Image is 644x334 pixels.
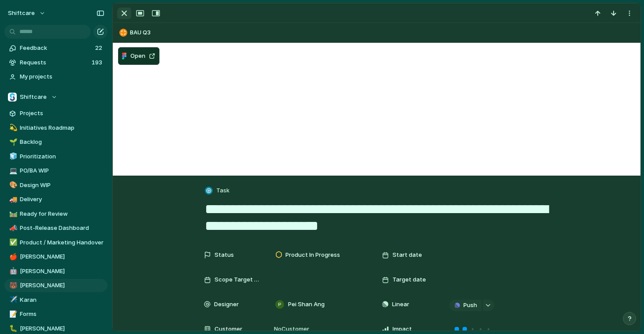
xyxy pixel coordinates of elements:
[4,221,107,235] a: 📣Post-Release Dashboard
[118,47,159,65] button: Open
[4,250,107,263] a: 🍎[PERSON_NAME]
[9,266,15,276] div: 🤖
[20,281,104,290] span: [PERSON_NAME]
[20,166,104,175] span: PO/BA WIP
[4,279,107,292] a: 🐻[PERSON_NAME]
[8,238,17,247] button: ✅
[4,265,107,278] a: 🤖[PERSON_NAME]
[203,184,232,197] button: Task
[8,310,17,319] button: 📝
[214,300,239,309] span: Designer
[4,236,107,249] a: ✅Product / Marketing Handover
[9,223,15,233] div: 📣
[8,138,17,146] button: 🌱
[271,325,309,334] span: No Customer
[20,238,104,247] span: Product / Marketing Handover
[9,252,15,262] div: 🍎
[20,124,104,132] span: Initiatives Roadmap
[392,251,422,259] span: Start date
[4,70,107,83] a: My projects
[9,166,15,176] div: 💻
[215,251,234,259] span: Status
[392,300,409,309] span: Linear
[8,324,17,333] button: 🐛
[4,207,107,221] a: 🛤️Ready for Review
[4,179,107,192] a: 🎨Design WIP
[8,296,17,304] button: ✈️
[9,323,15,334] div: 🐛
[4,41,107,55] a: Feedback22
[4,150,107,163] a: 🧊Prioritization
[8,224,17,233] button: 📣
[4,6,50,20] button: shiftcare
[4,193,107,206] a: 🚚Delivery
[9,195,15,205] div: 🚚
[392,275,426,284] span: Target date
[9,237,15,248] div: ✅
[4,164,107,177] a: 💻PO/BA WIP
[288,300,325,309] span: Pei Shan Ang
[9,295,15,305] div: ✈️
[20,181,104,190] span: Design WIP
[4,121,107,135] a: 💫Initiatives Roadmap
[20,44,93,53] span: Feedback
[20,195,104,204] span: Delivery
[4,293,107,307] a: ✈️Karan
[20,210,104,218] span: Ready for Review
[463,301,477,310] span: Push
[9,281,15,291] div: 🐻
[285,251,340,259] span: Product In Progress
[20,152,104,161] span: Prioritization
[449,300,481,311] button: Push
[9,180,15,190] div: 🎨
[8,9,35,18] span: shiftcare
[117,26,637,40] button: BAU Q3
[20,109,104,118] span: Projects
[215,275,260,284] span: Scope Target Date
[20,296,104,304] span: Karan
[4,56,107,69] a: Requests193
[20,72,104,81] span: My projects
[216,186,229,195] span: Task
[8,166,17,175] button: 💻
[4,135,107,149] a: 🌱Backlog
[8,195,17,204] button: 🚚
[4,308,107,321] a: 📝Forms
[8,124,17,132] button: 💫
[130,28,637,37] span: BAU Q3
[92,58,104,67] span: 193
[9,151,15,161] div: 🧊
[215,325,242,334] span: Customer
[20,310,104,319] span: Forms
[20,138,104,146] span: Backlog
[392,325,412,334] span: Impact
[130,52,145,60] span: Open
[9,123,15,133] div: 💫
[9,309,15,319] div: 📝
[9,209,15,219] div: 🛤️
[8,152,17,161] button: 🧊
[20,252,104,261] span: [PERSON_NAME]
[20,224,104,233] span: Post-Release Dashboard
[95,44,104,53] span: 22
[4,107,107,120] a: Projects
[20,58,89,67] span: Requests
[8,267,17,276] button: 🤖
[9,137,15,147] div: 🌱
[8,181,17,190] button: 🎨
[20,267,104,276] span: [PERSON_NAME]
[8,281,17,290] button: 🐻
